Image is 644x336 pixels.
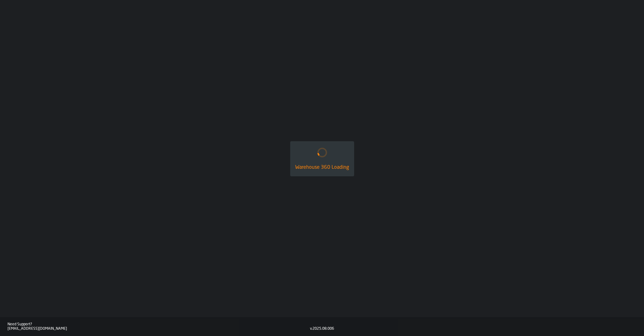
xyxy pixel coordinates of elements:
[312,327,334,331] div: 2025.08.006
[8,327,310,331] div: [EMAIL_ADDRESS][DOMAIN_NAME]
[295,164,349,171] div: Warehouse 360 Loading
[8,322,310,331] a: Need Support?[EMAIL_ADDRESS][DOMAIN_NAME]
[8,322,310,327] div: Need Support?
[310,327,312,331] div: v.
